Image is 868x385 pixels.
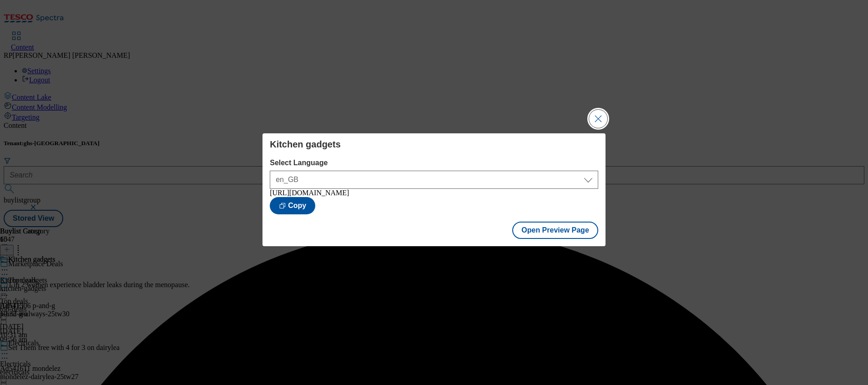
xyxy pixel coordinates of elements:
[270,197,315,214] button: Copy
[270,189,598,197] div: [URL][DOMAIN_NAME]
[262,133,606,246] div: Modal
[589,110,607,128] button: Close Modal
[270,159,598,167] label: Select Language
[512,222,598,239] button: Open Preview Page
[270,139,598,150] h4: Kitchen gadgets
